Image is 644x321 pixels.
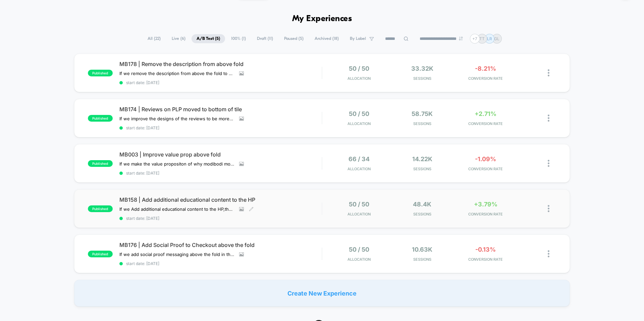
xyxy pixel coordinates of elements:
[119,161,234,167] span: If we make the value propositon of why modibodi more clear above the fold,then conversions will i...
[226,34,251,43] span: 100% ( 1 )
[494,36,499,41] p: GL
[412,110,433,117] span: 58.75k
[349,246,369,253] span: 50 / 50
[119,80,322,85] span: start date: [DATE]
[143,34,166,43] span: All ( 22 )
[192,34,225,43] span: A/B Test ( 5 )
[455,121,516,126] span: CONVERSION RATE
[119,252,234,257] span: If we add social proof messaging above the fold in the checkout,then conversions will increase,be...
[349,201,369,208] span: 50 / 50
[411,65,433,72] span: 33.32k
[475,246,496,253] span: -0.13%
[119,151,322,158] span: MB003 | Improve value prop above fold
[347,167,371,171] span: Allocation
[392,257,452,262] span: Sessions
[474,201,497,208] span: +3.79%
[475,65,496,72] span: -8.21%
[347,212,371,216] span: Allocation
[119,196,322,203] span: MB158 | Add additional educational content to the HP
[459,37,463,41] img: end
[392,212,452,216] span: Sessions
[88,160,113,167] span: published
[548,205,549,212] img: close
[119,261,322,266] span: start date: [DATE]
[347,76,371,81] span: Allocation
[487,36,492,41] p: LR
[349,110,369,117] span: 50 / 50
[392,76,452,81] span: Sessions
[392,167,452,171] span: Sessions
[475,110,496,117] span: +2.71%
[119,171,322,176] span: start date: [DATE]
[279,34,309,43] span: Paused ( 5 )
[455,212,516,216] span: CONVERSION RATE
[119,61,322,67] span: MB178 | Remove the description from above fold
[349,65,369,72] span: 50 / 50
[548,69,549,76] img: close
[167,34,191,43] span: Live ( 6 )
[413,201,431,208] span: 48.4k
[479,36,485,41] p: TT
[347,257,371,262] span: Allocation
[310,34,344,43] span: Archived ( 18 )
[74,280,570,307] div: Create New Experience
[119,216,322,221] span: start date: [DATE]
[348,155,370,163] span: 66 / 34
[88,115,113,122] span: published
[455,76,516,81] span: CONVERSION RATE
[350,36,366,41] span: By Label
[119,116,234,121] span: If we improve the designs of the reviews to be more visible and credible,then conversions will in...
[475,155,496,163] span: -1.09%
[470,34,480,44] div: + 7
[119,206,234,212] span: If we Add additional educational content to the HP,then CTR will increase,because visitors are be...
[412,246,432,253] span: 10.63k
[412,155,432,163] span: 14.22k
[347,121,371,126] span: Allocation
[88,205,113,212] span: published
[392,121,452,126] span: Sessions
[252,34,278,43] span: Draft ( 11 )
[88,70,113,76] span: published
[548,250,549,257] img: close
[455,167,516,171] span: CONVERSION RATE
[292,14,352,24] h1: My Experiences
[119,106,322,113] span: MB174 | Reviews on PLP moved to bottom of tile
[455,257,516,262] span: CONVERSION RATE
[548,115,549,122] img: close
[88,251,113,257] span: published
[119,242,322,248] span: MB176 | Add Social Proof to Checkout above the fold
[119,125,322,130] span: start date: [DATE]
[548,160,549,167] img: close
[119,71,234,76] span: If we remove the description from above the fold to bring key content above the fold,then convers...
